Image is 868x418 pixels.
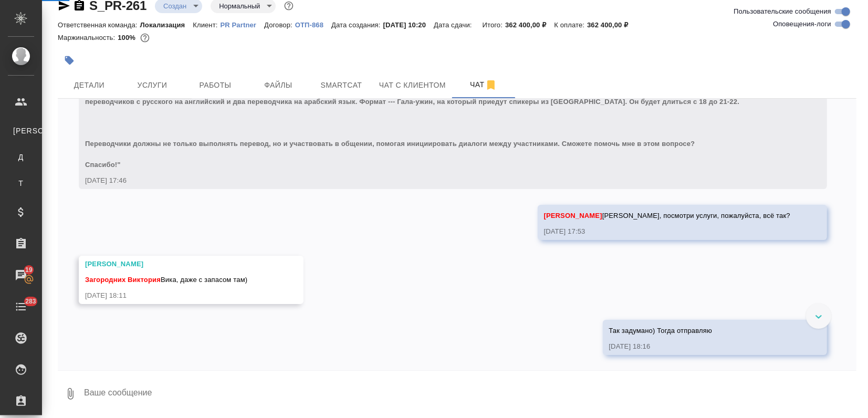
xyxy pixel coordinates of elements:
[140,21,193,29] p: Локализация
[127,79,177,92] span: Услуги
[587,21,636,29] p: 362 400,00 ₽
[3,294,39,320] a: 283
[221,20,265,29] a: PR Partner
[160,2,190,11] button: Создан
[58,34,118,41] p: Маржинальность:
[64,79,114,92] span: Детали
[85,276,247,284] span: Вика, даже с запасом там)
[773,19,831,29] span: Оповещения-логи
[8,173,34,194] a: Т
[383,21,434,29] p: [DATE] 10:20
[19,265,39,275] span: 19
[8,147,34,168] a: Д
[85,87,789,169] span: [[PERSON_NAME]] Добавлены комментарии для ПМ/исполнителей:
[544,212,790,220] span: [PERSON_NAME], посмотри услуги, пожалуйста, всё так?
[554,21,587,29] p: К оплате:
[316,79,367,92] span: Smartcat
[379,79,446,92] span: Чат с клиентом
[216,2,263,11] button: Нормальный
[295,20,331,29] a: ОТП-868
[264,21,295,29] p: Договор:
[485,79,497,91] svg: Отписаться
[505,21,554,29] p: 362 400,00 ₽
[609,327,713,335] span: Так задумано) Тогда отправляю
[8,120,34,141] a: [PERSON_NAME]
[295,21,331,29] p: ОТП-868
[13,152,29,162] span: Д
[138,31,152,45] button: 0.00 RUB;
[544,226,790,237] div: [DATE] 17:53
[85,290,267,301] div: [DATE] 18:11
[544,212,602,220] span: [PERSON_NAME]
[85,259,267,269] div: [PERSON_NAME]
[190,79,240,92] span: Работы
[58,49,81,72] button: Добавить тэг
[85,175,790,186] div: [DATE] 17:46
[3,262,39,288] a: 19
[193,21,220,29] p: Клиент:
[13,126,29,136] span: [PERSON_NAME]
[13,178,29,189] span: Т
[118,34,138,41] p: 100%
[85,87,789,169] span: "Мне потребуются услуги последовательных переводчиков для мероприятия, которое пройдет [DATE] в [...
[331,21,383,29] p: Дата создания:
[734,6,831,17] span: Пользовательские сообщения
[609,341,791,352] div: [DATE] 18:16
[58,21,140,29] p: Ответственная команда:
[253,79,304,92] span: Файлы
[458,78,509,91] span: Чат
[19,296,43,307] span: 283
[221,21,265,29] p: PR Partner
[85,276,161,284] span: Загородних Виктория
[434,21,474,29] p: Дата сдачи:
[483,21,505,29] p: Итого:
